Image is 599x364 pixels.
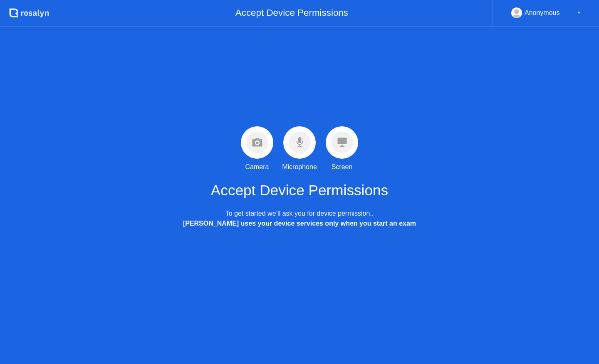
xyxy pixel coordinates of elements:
div: Anonymous [525,7,560,18]
div: Camera [245,162,269,172]
div: To get started we’ll ask you for device permission.. [183,209,416,229]
b: [PERSON_NAME] uses your device services only when you start an exam [183,220,416,227]
div: Microphone [282,162,317,172]
div: Screen [332,162,353,172]
div: ▼ [577,7,581,18]
h1: Accept Device Permissions [211,180,388,202]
